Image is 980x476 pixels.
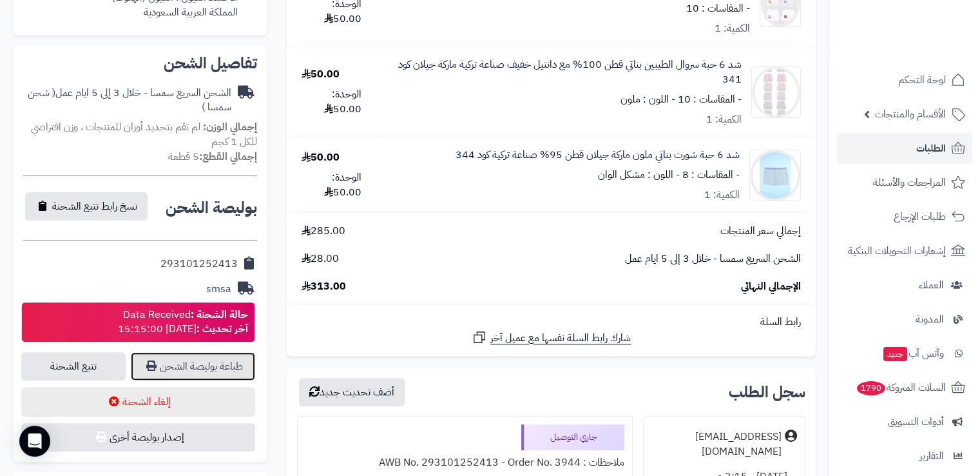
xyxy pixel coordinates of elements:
div: الكمية: 1 [715,21,750,36]
span: العملاء [919,276,944,294]
a: المدونة [837,304,972,335]
span: المراجعات والأسئلة [873,174,946,192]
span: الأقسام والمنتجات [875,105,946,123]
small: - اللون : ملون [620,92,675,107]
a: السلات المتروكة1790 [837,372,972,403]
h2: تفاصيل الشحن [23,55,257,71]
button: إلغاء الشحنة [21,387,255,417]
span: أدوات التسويق [888,413,944,431]
div: 293101252413 [160,257,238,272]
a: أدوات التسويق [837,406,972,437]
strong: إجمالي الوزن: [203,119,257,135]
small: - المقاسات : 10 [678,92,742,107]
span: 313.00 [302,279,346,294]
strong: آخر تحديث : [197,321,248,337]
small: - المقاسات : 10 [686,1,750,16]
div: الوحدة: 50.00 [302,170,361,200]
button: إصدار بوليصة أخرى [21,423,255,451]
h3: سجل الطلب [729,384,805,400]
span: 1790 [857,381,885,395]
strong: حالة الشحنة : [191,307,248,322]
span: شارك رابط السلة نفسها مع عميل آخر [490,331,631,346]
a: العملاء [837,270,972,301]
img: 1755276477-344-90x90.jpg [750,150,800,201]
div: 50.00 [302,150,340,165]
span: التقارير [919,447,944,465]
a: المراجعات والأسئلة [837,167,972,198]
div: Data Received [DATE] 15:15:00 [118,308,248,337]
a: تتبع الشحنة [21,352,126,381]
span: ( شحن سمسا ) [28,85,231,115]
div: [EMAIL_ADDRESS][DOMAIN_NAME] [651,430,782,459]
a: طباعة بوليصة الشحن [131,352,255,381]
div: smsa [206,282,231,297]
span: الطلبات [916,139,946,157]
a: طلبات الإرجاع [837,201,972,232]
a: شد 6 حبة شورت بناتي ملون ماركة جيلان قطن 95% صناعة تركية كود 344 [456,148,740,163]
span: الإجمالي النهائي [741,279,801,294]
a: الطلبات [837,133,972,164]
div: الشحن السريع سمسا - خلال 3 إلى 5 ايام عمل [23,86,231,115]
span: إجمالي سعر المنتجات [720,224,801,239]
span: طلبات الإرجاع [894,208,946,226]
div: الوحدة: 50.00 [302,87,361,117]
a: وآتس آبجديد [837,338,972,369]
h2: بوليصة الشحن [166,200,257,215]
span: جديد [883,347,907,361]
small: 5 قطعة [168,149,257,164]
button: نسخ رابط تتبع الشحنة [25,192,148,221]
div: جاري التوصيل [521,424,624,450]
div: الكمية: 1 [704,188,740,203]
a: شارك رابط السلة نفسها مع عميل آخر [472,330,631,346]
span: المدونة [916,310,944,328]
img: 1755275700-341-0%20(6)-90x90.png [752,66,800,118]
a: لوحة التحكم [837,64,972,95]
span: لم تقم بتحديد أوزان للمنتجات ، وزن افتراضي للكل 1 كجم [31,119,257,150]
div: رابط السلة [292,315,811,330]
strong: إجمالي القطع: [199,149,257,164]
div: Open Intercom Messenger [19,426,50,457]
div: 50.00 [302,67,340,82]
span: السلات المتروكة [856,379,946,397]
span: إشعارات التحويلات البنكية [848,242,946,260]
span: وآتس آب [882,344,944,362]
button: أضف تحديث جديد [299,378,405,406]
div: ملاحظات : AWB No. 293101252413 - Order No. 3944 [305,450,624,475]
div: الكمية: 1 [706,112,742,127]
span: الشحن السريع سمسا - خلال 3 إلى 5 ايام عمل [625,252,801,266]
span: نسخ رابط تتبع الشحنة [52,199,137,214]
span: 285.00 [302,224,345,239]
small: - المقاسات : 8 [682,167,740,183]
small: - اللون : مشكل الوان [598,167,680,183]
a: التقارير [837,441,972,471]
span: لوحة التحكم [898,71,946,89]
img: logo-2.png [892,36,968,63]
a: إشعارات التحويلات البنكية [837,235,972,266]
span: 28.00 [302,252,339,266]
a: شد 6 حبة سروال الطيبين بناتي قطن 100% مع دانتيل خفيف صناعة تركية ماركة جيلان كود 341 [391,57,742,87]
